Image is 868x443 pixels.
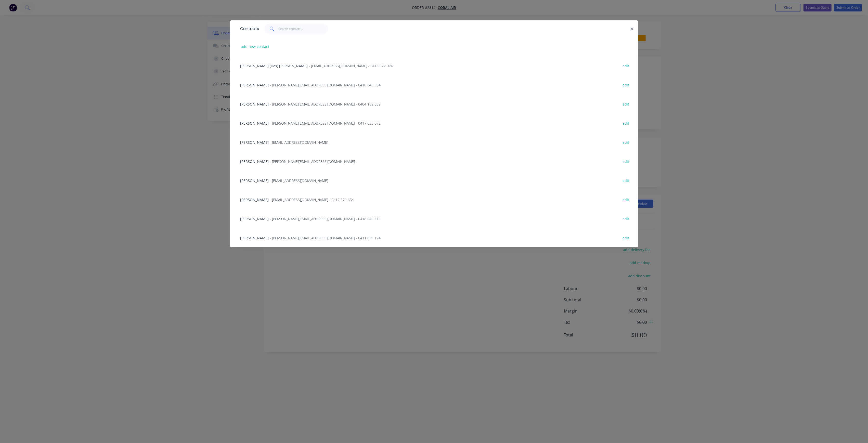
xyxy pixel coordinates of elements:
[270,216,381,221] span: - [PERSON_NAME][EMAIL_ADDRESS][DOMAIN_NAME] - 0418 640 316
[270,83,381,87] span: - [PERSON_NAME][EMAIL_ADDRESS][DOMAIN_NAME] - 0418 643 394
[620,215,632,222] button: edit
[240,102,269,107] span: [PERSON_NAME]
[240,216,269,221] span: [PERSON_NAME]
[240,159,269,164] span: [PERSON_NAME]
[270,102,381,107] span: - [PERSON_NAME][EMAIL_ADDRESS][DOMAIN_NAME] - 0404 109 689
[270,236,381,240] span: - [PERSON_NAME][EMAIL_ADDRESS][DOMAIN_NAME] - 0411 869 174
[620,177,632,184] button: edit
[240,178,269,183] span: [PERSON_NAME]
[620,62,632,69] button: edit
[238,43,272,50] button: add new contact
[238,21,259,37] div: Contacts
[278,24,328,34] input: Search contacts...
[309,63,393,68] span: - [EMAIL_ADDRESS][DOMAIN_NAME] - 0418 672 974
[620,196,632,203] button: edit
[620,81,632,88] button: edit
[240,63,308,68] span: [PERSON_NAME] (Des) [PERSON_NAME]
[240,197,269,202] span: [PERSON_NAME]
[270,197,354,202] span: - [EMAIL_ADDRESS][DOMAIN_NAME] - 0412 571 654
[240,140,269,145] span: [PERSON_NAME]
[240,83,269,87] span: [PERSON_NAME]
[270,178,331,183] span: - [EMAIL_ADDRESS][DOMAIN_NAME] -
[620,158,632,165] button: edit
[240,236,269,240] span: [PERSON_NAME]
[620,120,632,126] button: edit
[620,139,632,146] button: edit
[270,159,357,164] span: - [PERSON_NAME][EMAIL_ADDRESS][DOMAIN_NAME] -
[620,234,632,241] button: edit
[240,121,269,126] span: [PERSON_NAME]
[620,100,632,107] button: edit
[270,140,331,145] span: - [EMAIL_ADDRESS][DOMAIN_NAME] -
[270,121,381,126] span: - [PERSON_NAME][EMAIL_ADDRESS][DOMAIN_NAME] - 0417 655 072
